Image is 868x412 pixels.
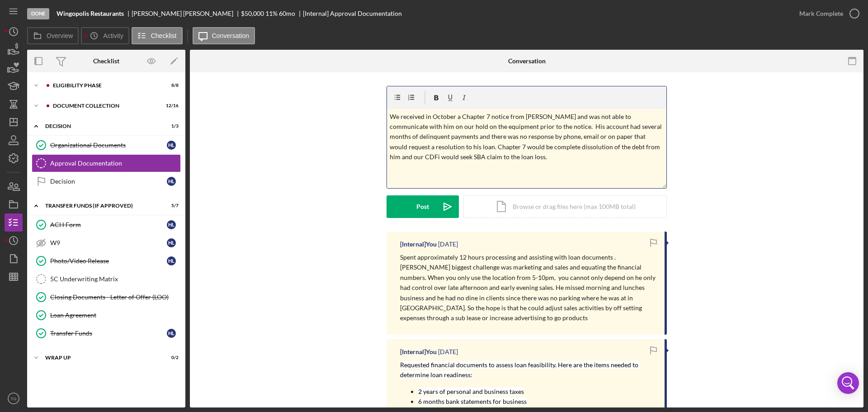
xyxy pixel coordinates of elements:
div: Decision [50,178,167,185]
a: Photo/Video ReleaseHL [32,252,181,270]
div: Decision [45,123,156,129]
div: Transfer Funds [50,330,167,337]
div: H L [167,329,176,338]
time: 2025-10-08 23:19 [438,348,458,355]
a: Loan Agreement [32,306,181,324]
div: $50,000 [241,10,264,17]
div: Transfer Funds (If Approved) [45,203,156,208]
div: Conversation [508,57,546,65]
div: 5 / 7 [162,203,179,208]
div: H L [167,256,176,265]
div: H L [167,177,176,186]
button: Checklist [132,27,183,44]
div: Closing Documents - Letter of Offer (LOO) [50,294,180,301]
label: Overview [47,32,73,39]
div: Document Collection [53,103,156,109]
div: Open Intercom Messenger [837,372,859,394]
a: W9HL [32,234,181,252]
button: Mark Complete [790,5,863,23]
div: Mark Complete [799,5,843,23]
div: Post [416,195,429,218]
div: Approval Documentation [50,160,180,167]
p: Spent approximately 12 hours processing and assisting with loan documents . [PERSON_NAME] biggest... [400,252,656,323]
div: W9 [50,239,167,246]
div: Done [27,8,49,19]
button: Activity [81,27,129,44]
div: 5C Underwriting Matrix [50,275,180,283]
div: H L [167,141,176,150]
div: 0 / 2 [162,355,179,360]
div: Wrap Up [45,355,156,360]
b: Wingopolis Restaurants [57,10,124,17]
mark: 2 years of personal and business taxes [418,388,524,395]
div: Photo/Video Release [50,257,167,265]
div: 8 / 8 [162,83,179,88]
a: DecisionHL [32,172,181,190]
div: 1 / 3 [162,123,179,129]
div: Organizational Documents [50,142,167,149]
button: Post [387,195,459,218]
div: H L [167,238,176,247]
div: [Internal] Approval Documentation [303,10,402,17]
label: Checklist [151,32,177,39]
div: ACH Form [50,221,167,228]
text: TG [10,396,16,401]
mark: Requested financial documents to assess loan feasibility. Here are the items needed to determine ... [400,361,640,379]
div: Eligibility Phase [53,83,156,88]
a: Closing Documents - Letter of Offer (LOO) [32,288,181,306]
a: Transfer FundsHL [32,324,181,342]
div: H L [167,220,176,229]
label: Activity [103,32,123,39]
div: 11 % [265,10,278,17]
a: 5C Underwriting Matrix [32,270,181,288]
div: [PERSON_NAME] [PERSON_NAME] [132,10,241,17]
div: [Internal] You [400,241,437,248]
button: Conversation [193,27,255,44]
a: Organizational DocumentsHL [32,136,181,154]
div: Loan Agreement [50,312,180,319]
label: Conversation [212,32,250,39]
a: Approval Documentation [32,154,181,172]
mark: 6 months bank statements for business [418,398,527,405]
p: We received in October a Chapter 7 notice from [PERSON_NAME] and was not able to communicate with... [390,112,664,162]
div: 12 / 16 [162,103,179,109]
div: Checklist [93,57,119,65]
button: Overview [27,27,79,44]
div: [Internal] You [400,348,437,355]
div: 60 mo [279,10,295,17]
time: 2025-10-08 23:24 [438,241,458,248]
button: TG [5,389,23,407]
a: ACH FormHL [32,216,181,234]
